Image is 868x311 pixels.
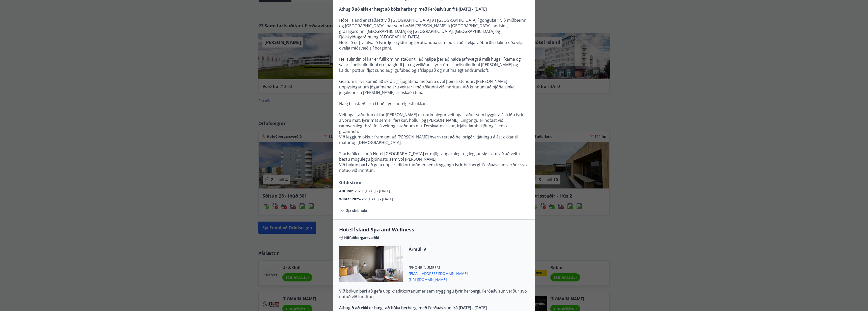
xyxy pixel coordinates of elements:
span: [DATE] - [DATE] [368,197,393,201]
span: Sjá skilmála [346,208,367,213]
p: Gestum er velkomið að skrá sig í jógatíma meðan á dvöl þeirra stendur. [PERSON_NAME] upplýsingar ... [339,79,529,95]
strong: Athugið að ekki er hægt að bóka herbergi með Ferðaávísun frá [DATE] - [DATE] [339,6,487,12]
p: Hótelið er því tilvalið fyrir fjölskyldur og íþróttahópa sem þurfa að sækja viðburði í dalinn eða... [339,40,529,51]
p: Hótel Ísland er staðsett við [GEOGRAPHIC_DATA] 9 í [GEOGRAPHIC_DATA] í göngufæri við miðbæinn og ... [339,17,529,40]
span: Autumn 2025 : [339,188,365,193]
p: Við bókun þarf að gefa upp kreditkortanúmer sem tryggingu fyrir herbergi. Ferðaávísun verður svo ... [339,162,529,173]
span: Höfuðborgarsvæðið [344,235,379,240]
p: Heilsulindin okkar er fullkominn staður til að hjálpa þér að halda jafnvægi á milli huga, líkama ... [339,56,529,73]
span: Hótel Ísland Spa and Wellness [339,226,529,233]
span: Ármúli 9 [409,246,468,252]
span: Winter 2025/26 : [339,197,368,201]
p: Við leggjum okkur fram um að [PERSON_NAME] hvern rétt að heilbrigðri tjáningu á ást okkar til mat... [339,134,529,145]
span: [DATE] - [DATE] [365,188,390,193]
span: Gildistími [339,179,362,185]
p: Veitingastaðurinn okkar [PERSON_NAME] er nútímalegur veitingastaður sem byggir á ástríðu fyrir al... [339,112,529,134]
p: Næg bílastæði eru í boði fyrir hótelgesti okkar. [339,101,529,106]
p: Starfsfólk okkar á Hótel [GEOGRAPHIC_DATA] er mjög vingarnlegt og leggur sig fram við að veita be... [339,151,529,162]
